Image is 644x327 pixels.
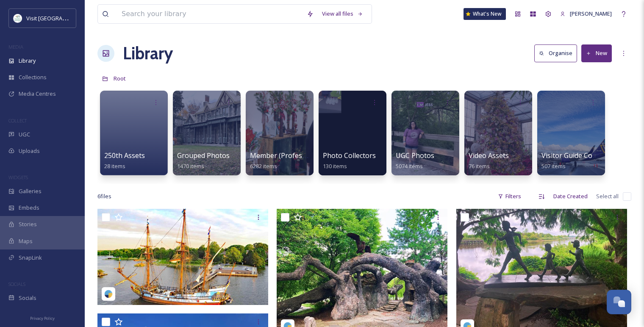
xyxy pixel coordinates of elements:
span: Visitor Guide Content [541,151,610,160]
a: Grouped Photos1470 items [177,152,230,170]
span: 5074 items [396,162,423,170]
span: 28 items [104,162,125,170]
span: Root [114,75,126,82]
span: Grouped Photos [177,151,230,160]
a: Root [114,73,126,83]
span: Uploads [19,147,40,155]
a: UGC Photos5074 items [396,152,434,170]
span: 6282 items [250,162,277,170]
a: Privacy Policy [30,313,55,323]
span: Member (Professional) [250,151,323,160]
span: UGC Photos [396,151,434,160]
span: 76 items [469,162,490,170]
a: Member (Professional)6282 items [250,152,323,170]
a: Photo Collectors130 items [323,152,376,170]
div: Filters [494,188,525,205]
a: 250th Assets28 items [104,152,145,170]
span: Library [19,57,36,65]
span: 250th Assets [104,151,145,160]
span: Stories [19,220,37,228]
img: kalmar.nyckel_08232025_17897259633147400.jpeg [97,209,268,305]
a: Video Assets76 items [469,152,509,170]
img: download%20%281%29.jpeg [14,14,22,22]
a: What's New [464,8,506,20]
span: Collections [19,73,47,81]
span: SOCIALS [8,281,25,287]
span: Embeds [19,204,39,212]
span: Socials [19,294,36,302]
input: Search your library [117,5,303,23]
span: Privacy Policy [30,316,55,321]
a: Visitor Guide Content507 items [541,152,610,170]
span: UGC [19,130,30,139]
button: New [581,44,612,62]
a: Organise [534,44,581,62]
span: Select all [596,192,619,200]
span: 6 file s [97,192,111,200]
img: snapsea-logo.png [104,290,113,298]
span: MEDIA [8,44,23,50]
span: WIDGETS [8,174,28,180]
span: Galleries [19,187,42,195]
span: SnapLink [19,254,42,262]
span: [PERSON_NAME] [570,10,612,17]
span: Photo Collectors [323,151,376,160]
a: [PERSON_NAME] [556,6,616,22]
button: Organise [534,44,577,62]
button: Open Chat [607,290,631,314]
span: Visit [GEOGRAPHIC_DATA] [26,14,92,22]
div: Date Created [549,188,592,205]
a: View all files [318,6,367,22]
span: 130 items [323,162,347,170]
a: Library [123,41,173,66]
span: Media Centres [19,90,56,98]
span: Maps [19,237,33,245]
span: Video Assets [469,151,509,160]
span: COLLECT [8,117,27,124]
span: 507 items [541,162,566,170]
span: 1470 items [177,162,204,170]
